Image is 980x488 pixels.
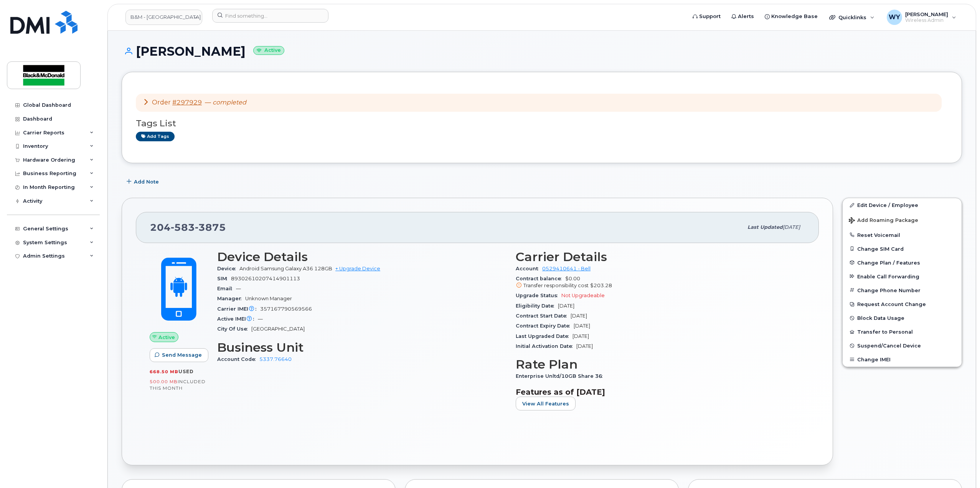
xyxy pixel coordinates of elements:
[843,339,962,352] button: Suspend/Cancel Device
[542,266,591,271] a: 0529410641 - Bell
[857,273,919,279] span: Enable Call Forwarding
[259,356,292,362] a: 5337.76640
[843,242,962,256] button: Change SIM Card
[251,326,305,332] span: [GEOGRAPHIC_DATA]
[516,397,576,410] button: View All Features
[516,343,576,349] span: Initial Activation Date
[217,306,260,312] span: Carrier IMEI
[843,256,962,270] button: Change Plan / Features
[574,323,590,329] span: [DATE]
[843,352,962,366] button: Change IMEI
[516,333,572,339] span: Last Upgraded Date
[122,45,962,58] h1: [PERSON_NAME]
[857,343,921,349] span: Suspend/Cancel Device
[171,222,195,233] span: 583
[522,400,569,407] span: View All Features
[516,276,805,289] span: $0.00
[217,356,259,362] span: Account Code
[217,316,258,322] span: Active IMEI
[747,224,783,230] span: Last updated
[239,266,332,271] span: Android Samsung Galaxy A36 128GB
[571,313,587,319] span: [DATE]
[122,175,165,189] button: Add Note
[217,276,231,281] span: SIM
[516,276,565,281] span: Contract balance
[150,379,206,391] span: included this month
[516,313,571,319] span: Contract Start Date
[236,286,241,291] span: —
[335,266,380,271] a: + Upgrade Device
[590,283,612,288] span: $203.28
[523,283,589,288] span: Transfer responsibility cost
[172,99,202,106] a: #297929
[217,341,506,354] h3: Business Unit
[843,228,962,242] button: Reset Voicemail
[857,260,920,265] span: Change Plan / Features
[213,99,246,106] em: completed
[253,46,284,55] small: Active
[178,369,194,374] span: used
[783,224,800,230] span: [DATE]
[150,348,208,362] button: Send Message
[136,119,948,128] h3: Tags List
[217,326,251,332] span: City Of Use
[516,387,805,397] h3: Features as of [DATE]
[162,351,202,359] span: Send Message
[134,178,159,185] span: Add Note
[843,212,962,228] button: Add Roaming Package
[561,293,605,298] span: Not Upgradeable
[843,325,962,339] button: Transfer to Personal
[516,373,606,379] span: Enterprise Unltd/10GB Share 36
[150,379,178,384] span: 500.00 MB
[516,250,805,264] h3: Carrier Details
[843,311,962,325] button: Block Data Usage
[205,99,246,106] span: —
[516,266,542,271] span: Account
[152,99,171,106] span: Order
[843,297,962,311] button: Request Account Change
[217,266,239,271] span: Device
[843,283,962,297] button: Change Phone Number
[245,296,292,301] span: Unknown Manager
[843,270,962,283] button: Enable Call Forwarding
[260,306,312,312] span: 357167790569566
[217,250,506,264] h3: Device Details
[516,357,805,371] h3: Rate Plan
[136,132,175,141] a: Add tags
[516,323,574,329] span: Contract Expiry Date
[558,303,574,309] span: [DATE]
[217,296,245,301] span: Manager
[572,333,589,339] span: [DATE]
[231,276,300,281] span: 89302610207414901113
[576,343,593,349] span: [DATE]
[150,222,226,233] span: 204
[516,303,558,309] span: Eligibility Date
[843,198,962,212] a: Edit Device / Employee
[195,222,226,233] span: 3875
[258,316,263,322] span: —
[217,286,236,291] span: Email
[158,334,175,341] span: Active
[849,217,918,225] span: Add Roaming Package
[150,369,178,374] span: 668.50 MB
[516,293,561,298] span: Upgrade Status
